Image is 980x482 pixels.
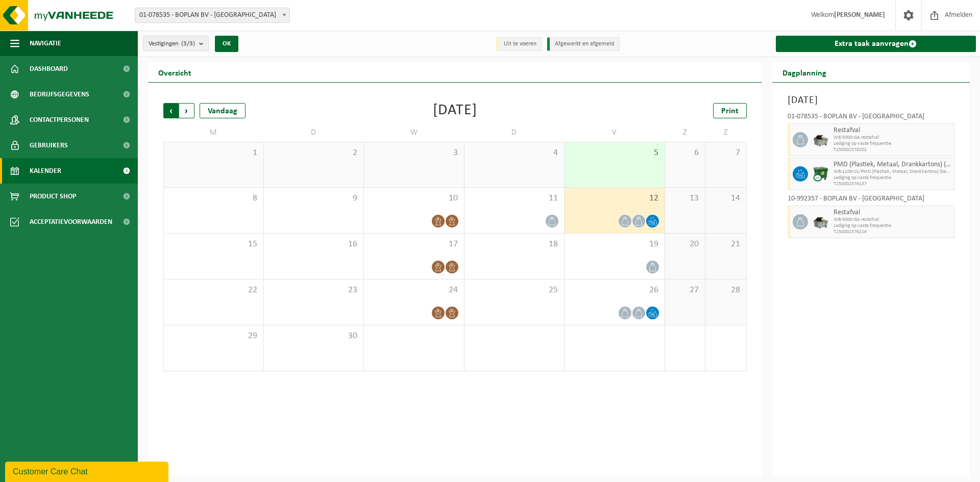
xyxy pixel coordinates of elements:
[788,93,955,108] h3: [DATE]
[547,37,620,51] li: Afgewerkt en afgemeld
[570,285,659,296] span: 26
[670,239,700,250] span: 20
[813,214,828,230] img: WB-5000-GAL-GY-01
[470,193,559,204] span: 11
[834,11,885,19] strong: [PERSON_NAME]
[464,123,565,142] td: D
[143,36,209,51] button: Vestigingen(3/3)
[470,239,559,250] span: 18
[470,147,559,159] span: 4
[169,285,258,296] span: 22
[369,239,459,250] span: 17
[148,62,202,82] h2: Overzicht
[834,147,952,153] span: T250002576202
[269,193,359,204] span: 9
[710,285,741,296] span: 28
[169,239,258,250] span: 15
[30,31,61,56] span: Navigatie
[215,36,238,52] button: OK
[179,103,194,118] span: Volgende
[269,285,359,296] span: 23
[135,8,289,22] span: 01-078535 - BOPLAN BV - MOORSELE
[269,147,359,159] span: 2
[710,147,741,159] span: 7
[834,135,952,141] span: WB-5000-GA restafval
[834,209,952,217] span: Restafval
[364,123,464,142] td: W
[30,184,76,209] span: Product Shop
[565,123,665,142] td: V
[670,193,700,204] span: 13
[30,82,89,107] span: Bedrijfsgegevens
[834,217,952,223] span: WB-5000-GA restafval
[181,40,195,47] count: (3/3)
[813,132,828,147] img: WB-5000-GAL-GY-01
[5,460,170,482] iframe: chat widget
[264,123,364,142] td: D
[135,8,290,23] span: 01-078535 - BOPLAN BV - MOORSELE
[776,36,976,52] a: Extra taak aanvragen
[570,147,659,159] span: 5
[200,103,246,118] div: Vandaag
[834,126,952,135] span: Restafval
[369,285,459,296] span: 24
[30,209,112,235] span: Acceptatievoorwaarden
[163,103,179,118] span: Vorige
[713,103,747,118] a: Print
[496,37,542,51] li: Uit te voeren
[433,103,477,118] div: [DATE]
[788,195,955,206] div: 10-992357 - BOPLAN BV - [GEOGRAPHIC_DATA]
[169,331,258,342] span: 29
[169,147,258,159] span: 1
[670,147,700,159] span: 6
[710,193,741,204] span: 14
[369,193,459,204] span: 10
[788,113,955,123] div: 01-078535 - BOPLAN BV - [GEOGRAPHIC_DATA]
[710,239,741,250] span: 21
[665,123,706,142] td: Z
[813,166,828,182] img: WB-1100-CU
[834,175,952,181] span: Lediging op vaste frequentie
[269,239,359,250] span: 16
[834,223,952,229] span: Lediging op vaste frequentie
[30,133,68,158] span: Gebruikers
[30,107,89,133] span: Contactpersonen
[834,229,952,235] span: T250002576216
[570,239,659,250] span: 19
[834,161,952,169] span: PMD (Plastiek, Metaal, Drankkartons) (bedrijven)
[705,123,746,142] td: Z
[369,147,459,159] span: 3
[834,169,952,175] span: WB-1100-CU PMD (Plastiek, Metaal, Drankkartons) (bedrijven)
[163,123,264,142] td: M
[834,181,952,187] span: T250002576137
[269,331,359,342] span: 30
[30,158,61,184] span: Kalender
[30,56,68,82] span: Dashboard
[470,285,559,296] span: 25
[570,193,659,204] span: 12
[772,62,837,82] h2: Dagplanning
[169,193,258,204] span: 8
[670,285,700,296] span: 27
[149,36,195,52] span: Vestigingen
[721,107,739,115] span: Print
[834,141,952,147] span: Lediging op vaste frequentie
